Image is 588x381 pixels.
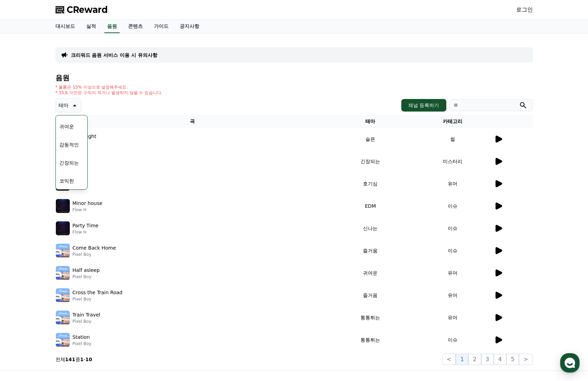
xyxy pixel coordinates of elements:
span: 설정 [108,231,116,237]
a: 홈 [2,221,46,238]
td: 유머 [411,173,493,195]
strong: 141 [65,357,75,362]
td: 썰 [411,128,493,150]
p: Half asleep [73,267,100,274]
p: Pixel Boy [73,274,100,280]
p: * 볼륨은 15% 이상으로 설정해주세요. [55,84,163,90]
button: 5 [506,354,519,365]
p: Station [73,334,90,341]
th: 곡 [55,115,329,128]
h4: 음원 [55,74,533,82]
p: Pixel Boy [73,252,116,257]
button: 4 [494,354,506,365]
p: Pixel Boy [73,296,122,302]
td: 슬픈 [329,128,411,150]
td: 즐거움 [329,284,411,306]
img: music [56,311,70,325]
span: CReward [67,4,108,15]
button: 귀여운 [57,119,77,134]
td: 유머 [411,262,493,284]
p: Train Travel [73,311,101,319]
td: 신나는 [329,217,411,239]
td: 즐거움 [329,239,411,262]
img: music [56,333,70,347]
td: 이슈 [411,195,493,217]
td: 긴장되는 [329,150,411,173]
strong: 10 [85,357,92,362]
a: 대화 [46,221,90,238]
p: Sad Night [73,133,96,140]
p: Come Back Home [73,244,116,252]
p: Flow H [73,229,99,235]
button: > [519,354,533,365]
td: 유머 [411,306,493,329]
td: 이슈 [411,329,493,351]
img: music [56,221,70,235]
img: music [56,288,70,302]
p: * 35초 미만은 수익이 적거나 발생하지 않을 수 있습니다. [55,90,163,96]
a: 설정 [90,221,134,238]
button: 채널 등록하기 [401,99,446,112]
img: music [56,244,70,258]
strong: 1 [80,357,84,362]
a: CReward [55,4,108,15]
td: EDM [329,195,411,217]
p: Party Time [73,222,99,229]
p: 전체 중 - [55,356,92,363]
button: 긴장되는 [57,155,82,170]
p: Flow H [73,207,103,213]
img: music [56,266,70,280]
a: 로그인 [516,6,533,14]
td: 통통튀는 [329,329,411,351]
th: 테마 [329,115,411,128]
button: 1 [456,354,468,365]
span: 홈 [22,231,26,237]
td: 미스터리 [411,150,493,173]
a: 크리워드 음원 서비스 이용 시 유의사항 [71,52,157,59]
td: 유머 [411,284,493,306]
p: Pixel Boy [73,319,101,324]
th: 카테고리 [411,115,493,128]
a: 대시보드 [50,20,81,33]
p: Minor house [73,200,103,207]
span: 대화 [64,232,72,237]
a: 음원 [104,20,120,33]
button: 3 [481,354,494,365]
img: music [56,199,70,213]
td: 호기심 [329,173,411,195]
button: 코믹한 [57,173,77,189]
button: 2 [468,354,481,365]
a: 공지사항 [174,20,205,33]
p: 테마 [59,100,68,110]
a: 가이드 [148,20,174,33]
a: 실적 [81,20,102,33]
button: 감동적인 [57,137,82,152]
a: 콘텐츠 [122,20,148,33]
p: Pixel Boy [73,341,91,346]
td: 이슈 [411,217,493,239]
button: 테마 [55,98,81,112]
p: Cross the Train Road [73,289,122,296]
td: 귀여운 [329,262,411,284]
button: < [442,354,456,365]
td: 통통튀는 [329,306,411,329]
td: 이슈 [411,239,493,262]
